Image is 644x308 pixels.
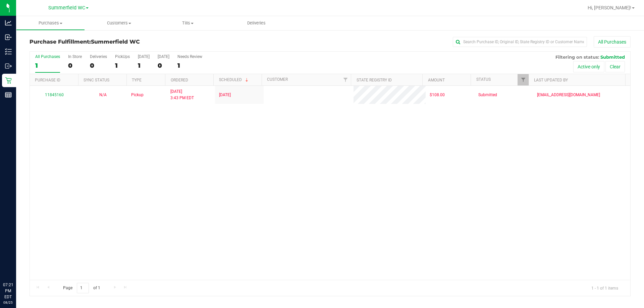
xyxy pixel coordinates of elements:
[5,19,12,26] inline-svg: Analytics
[99,92,107,98] button: N/A
[158,62,169,69] div: 0
[222,16,291,30] a: Deliveries
[85,20,153,26] span: Customers
[219,77,250,82] a: Scheduled
[573,61,604,72] button: Active only
[555,54,599,60] span: Filtering on status:
[7,254,27,274] iframe: Resource center
[171,78,188,82] a: Ordered
[534,78,568,82] a: Last Updated By
[453,37,587,47] input: Search Purchase ID, Original ID, State Registry ID or Customer Name...
[131,92,144,98] span: Pickup
[177,54,202,59] div: Needs Review
[115,54,130,59] div: PickUps
[99,93,107,97] span: Not Applicable
[138,62,150,69] div: 1
[238,20,275,26] span: Deliveries
[57,283,106,293] span: Page of 1
[5,77,12,84] inline-svg: Retail
[77,283,89,293] input: 1
[586,283,624,293] span: 1 - 1 of 1 items
[5,34,12,41] inline-svg: Inbound
[428,78,445,82] a: Amount
[115,62,130,69] div: 1
[132,78,142,82] a: Type
[35,54,60,59] div: All Purchases
[5,91,12,98] inline-svg: Reports
[154,20,222,26] span: Tills
[267,77,288,82] a: Customer
[537,92,600,98] span: [EMAIL_ADDRESS][DOMAIN_NAME]
[478,92,497,98] span: Submitted
[518,74,529,85] a: Filter
[219,92,231,98] span: [DATE]
[84,78,109,82] a: Sync Status
[5,48,12,55] inline-svg: Inventory
[605,61,625,72] button: Clear
[85,16,154,30] a: Customers
[138,54,150,59] div: [DATE]
[476,77,491,82] a: Status
[91,39,140,45] span: Summerfield WC
[90,54,107,59] div: Deliveries
[90,62,107,69] div: 0
[340,74,351,85] a: Filter
[154,16,222,30] a: Tills
[16,16,85,30] a: Purchases
[5,63,12,69] inline-svg: Outbound
[430,92,445,98] span: $108.00
[3,282,13,300] p: 07:21 PM EDT
[588,5,631,10] span: Hi, [PERSON_NAME]!
[45,93,64,97] a: 11845160
[68,54,82,59] div: In Store
[600,54,625,60] span: Submitted
[158,54,169,59] div: [DATE]
[357,78,392,82] a: State Registry ID
[594,36,631,48] button: All Purchases
[170,88,194,101] span: [DATE] 3:43 PM EDT
[16,20,85,26] span: Purchases
[3,300,13,305] p: 08/25
[177,62,202,69] div: 1
[48,5,85,11] span: Summerfield WC
[35,78,60,82] a: Purchase ID
[35,62,60,69] div: 1
[30,39,230,45] h3: Purchase Fulfillment:
[68,62,82,69] div: 0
